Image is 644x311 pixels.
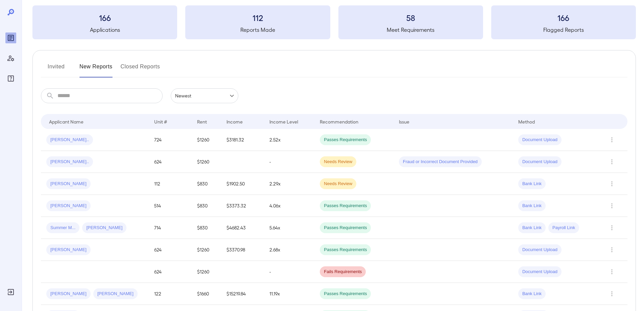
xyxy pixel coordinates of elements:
[5,287,16,297] div: Log Out
[192,283,221,305] td: $1660
[192,261,221,283] td: $1260
[264,151,314,173] td: -
[518,203,546,209] span: Bank Link
[338,26,483,34] h5: Meet Requirements
[606,222,617,233] button: Row Actions
[606,288,617,299] button: Row Actions
[149,129,192,151] td: 724
[5,73,16,84] div: FAQ
[518,247,562,253] span: Document Upload
[518,291,546,297] span: Bank Link
[264,173,314,195] td: 2.29x
[185,12,330,23] h3: 112
[269,117,298,126] div: Income Level
[32,12,177,23] h3: 166
[320,291,371,297] span: Passes Requirements
[606,134,617,145] button: Row Actions
[338,12,483,23] h3: 58
[264,239,314,261] td: 2.68x
[192,129,221,151] td: $1260
[606,200,617,211] button: Row Actions
[320,181,356,187] span: Needs Review
[192,217,221,239] td: $830
[606,178,617,189] button: Row Actions
[320,247,371,253] span: Passes Requirements
[320,117,358,126] div: Recommendation
[221,283,264,305] td: $15219.84
[149,239,192,261] td: 624
[221,195,264,217] td: $3373.32
[149,283,192,305] td: 122
[399,159,482,165] span: Fraud or Incorrect Document Provided
[49,117,84,126] div: Applicant Name
[518,137,562,143] span: Document Upload
[518,269,562,275] span: Document Upload
[185,26,330,34] h5: Reports Made
[32,5,636,39] summary: 166Applications112Reports Made58Meet Requirements166Flagged Reports
[491,26,636,34] h5: Flagged Reports
[518,159,562,165] span: Document Upload
[320,269,366,275] span: Fails Requirements
[46,247,91,253] span: [PERSON_NAME]
[192,173,221,195] td: $830
[320,225,371,231] span: Passes Requirements
[518,117,535,126] div: Method
[149,151,192,173] td: 624
[320,203,371,209] span: Passes Requirements
[548,225,579,231] span: Payroll Link
[46,159,93,165] span: [PERSON_NAME]..
[320,137,371,143] span: Passes Requirements
[154,117,167,126] div: Unit #
[46,203,91,209] span: [PERSON_NAME]
[46,137,93,143] span: [PERSON_NAME]..
[518,225,546,231] span: Bank Link
[79,61,113,77] button: New Reports
[192,195,221,217] td: $830
[606,156,617,167] button: Row Actions
[518,181,546,187] span: Bank Link
[46,291,91,297] span: [PERSON_NAME]
[264,129,314,151] td: 2.52x
[171,88,238,103] div: Newest
[221,173,264,195] td: $1902.50
[46,181,91,187] span: [PERSON_NAME]
[5,32,16,43] div: Reports
[149,195,192,217] td: 514
[149,217,192,239] td: 714
[491,12,636,23] h3: 166
[320,159,356,165] span: Needs Review
[221,217,264,239] td: $4682.43
[606,266,617,277] button: Row Actions
[41,61,71,77] button: Invited
[264,217,314,239] td: 5.64x
[93,291,138,297] span: [PERSON_NAME]
[226,117,243,126] div: Income
[5,53,16,64] div: Manage Users
[197,117,208,126] div: Rent
[221,129,264,151] td: $3181.32
[264,261,314,283] td: -
[149,261,192,283] td: 624
[264,195,314,217] td: 4.06x
[32,26,177,34] h5: Applications
[606,244,617,255] button: Row Actions
[399,117,410,126] div: Issue
[46,225,79,231] span: Summer M...
[192,151,221,173] td: $1260
[192,239,221,261] td: $1260
[264,283,314,305] td: 11.19x
[121,61,160,77] button: Closed Reports
[82,225,126,231] span: [PERSON_NAME]
[221,239,264,261] td: $3370.98
[149,173,192,195] td: 112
